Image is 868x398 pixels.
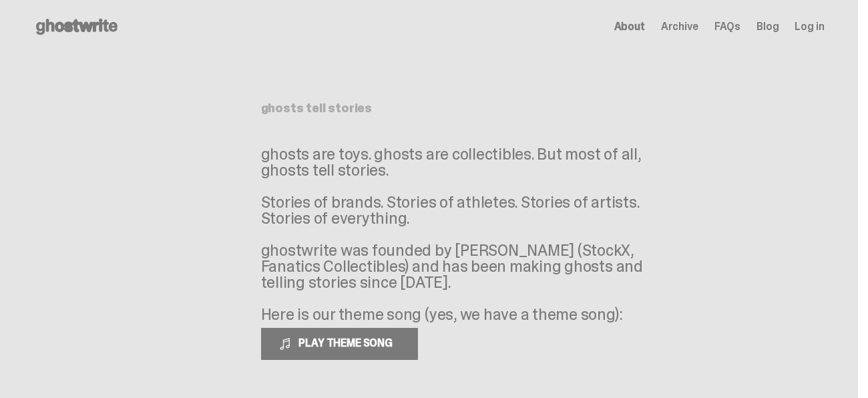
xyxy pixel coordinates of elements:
p: ghosts are toys. ghosts are collectibles. But most of all, ghosts tell stories. Stories of brands... [261,146,662,323]
span: PLAY THEME SONG [293,336,401,350]
a: Log in [795,21,824,32]
button: PLAY THEME SONG [261,328,418,360]
a: Archive [661,21,698,32]
a: Blog [756,21,779,32]
h1: ghosts tell stories [261,102,598,114]
a: About [614,21,645,32]
a: FAQs [714,21,740,32]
